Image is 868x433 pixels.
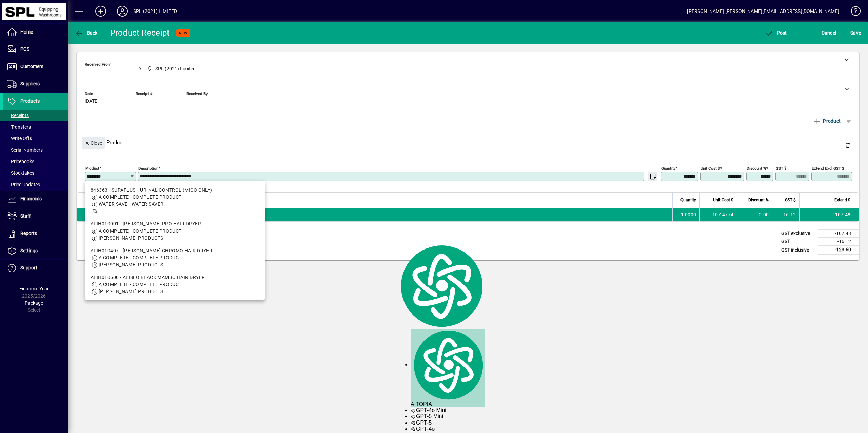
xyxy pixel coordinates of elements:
[138,166,158,171] mat-label: Description
[712,211,733,218] span: 107.4774
[411,426,485,432] div: GPT-4o
[411,414,416,419] img: gpt-black.svg
[3,167,68,179] a: Stocktakes
[20,231,37,236] span: Reports
[701,166,720,171] mat-label: Unit Cost $
[820,27,838,39] button: Cancel
[19,286,49,291] span: Financial Year
[99,235,163,241] span: [PERSON_NAME] PRODUCTS
[411,427,416,432] img: gpt-black.svg
[99,282,182,287] span: A COMPLETE - COMPLETE PRODUCT
[85,244,265,271] mat-option: ALIH010407 - ALISEO CHROMO HAIR DRYER
[778,230,818,238] td: GST exclusive
[20,64,43,69] span: Customers
[85,298,265,325] mat-option: ALIH010548 - ALISEO POLARFOX HAIR DRYER
[3,191,68,208] a: Financials
[776,166,786,171] mat-label: GST $
[20,265,37,270] span: Support
[3,58,68,75] a: Customers
[91,187,259,194] div: 846363 - SUPAFLUSH URINAL CONTROL (MICO ONLY)
[73,27,99,39] button: Back
[411,329,485,407] div: AITOPIA
[99,255,182,260] span: A COMPLETE - COMPLETE PRODUCT
[3,133,68,144] a: Write Offs
[785,196,796,204] span: GST $
[91,247,259,254] div: ALIH010407 - [PERSON_NAME] CHROMO HAIR DRYER
[850,27,861,38] span: ave
[145,65,199,73] span: SPL (2021) Limited
[7,159,34,164] span: Pricebooks
[3,121,68,133] a: Transfers
[3,75,68,92] a: Suppliers
[713,196,733,204] span: Unit Cost $
[85,218,265,244] mat-option: ALIH010001 - ALISEO PRO HAIR DRYER
[3,225,68,242] a: Reports
[20,46,29,52] span: POS
[3,41,68,58] a: POS
[77,130,859,155] div: Product
[397,243,485,329] img: logo.svg
[133,6,177,17] div: SPL (2021) LIMITED
[75,30,98,36] span: Back
[136,99,137,104] span: -
[155,65,196,72] span: SPL (2021) Limited
[99,228,182,234] span: A COMPLETE - COMPLETE PRODUCT
[7,170,34,176] span: Stocktakes
[7,136,32,141] span: Write Offs
[20,248,38,253] span: Settings
[68,27,105,39] app-page-header-button: Back
[85,166,99,171] mat-label: Product
[80,139,106,146] app-page-header-button: Close
[3,156,68,167] a: Pricebooks
[778,246,818,254] td: GST inclusive
[3,242,68,259] a: Settings
[763,27,789,39] button: Post
[20,196,42,201] span: Financials
[680,196,696,204] span: Quantity
[810,115,844,127] button: Product
[850,30,853,36] span: S
[110,27,170,38] div: Product Receipt
[20,81,40,86] span: Suppliers
[99,262,163,267] span: [PERSON_NAME] PRODUCTS
[777,30,780,36] span: P
[7,147,43,153] span: Serial Numbers
[7,124,31,130] span: Transfers
[411,407,485,413] div: GPT-4o Mini
[813,115,841,126] span: Product
[20,98,40,104] span: Products
[7,113,29,118] span: Receipts
[849,27,863,39] button: Save
[799,208,859,221] td: -107.48
[812,166,844,171] mat-label: Extend excl GST $
[91,220,259,228] div: ALIH010001 - [PERSON_NAME] PRO HAIR DRYER
[411,420,416,426] img: gpt-black.svg
[112,5,133,17] button: Profile
[748,196,769,204] span: Discount %
[99,201,164,207] span: WATER SAVE - WATER SAVER
[3,24,68,41] a: Home
[818,246,859,254] td: -123.60
[765,30,787,36] span: ost
[3,110,68,121] a: Receipts
[99,194,182,200] span: A COMPLETE - COMPLETE PRODUCT
[99,289,163,294] span: [PERSON_NAME] PRODUCTS
[186,99,188,104] span: -
[737,208,772,221] td: 0.00
[85,271,265,298] mat-option: ALIH010500 - ALISEO BLACK MAMBO HAIR DRYER
[91,274,259,281] div: ALIH010500 - ALISEO BLACK MAMBO HAIR DRYER
[846,1,860,23] a: Knowledge Base
[818,230,859,238] td: -107.48
[20,213,31,219] span: Staff
[3,144,68,156] a: Serial Numbers
[661,166,675,171] mat-label: Quantity
[411,329,485,401] img: logo.svg
[20,29,33,35] span: Home
[687,6,839,17] div: [PERSON_NAME] [PERSON_NAME][EMAIL_ADDRESS][DOMAIN_NAME]
[772,208,799,221] td: -16.12
[85,184,265,218] mat-option: 846363 - SUPAFLUSH URINAL CONTROL (MICO ONLY)
[84,137,102,149] span: Close
[411,408,416,413] img: gpt-black.svg
[672,208,699,221] td: -1.0000
[840,137,856,153] button: Delete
